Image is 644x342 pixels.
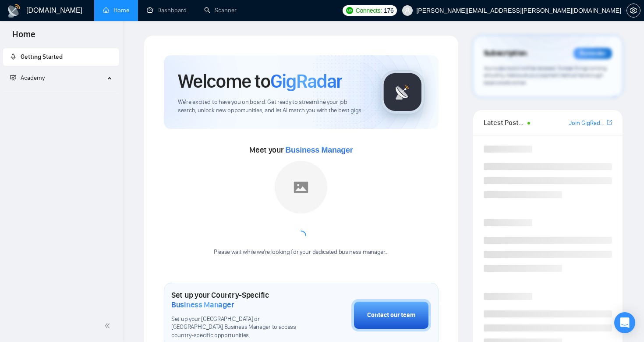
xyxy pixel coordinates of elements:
[285,146,353,154] span: Business Manager
[351,299,431,331] button: Contact our team
[103,7,129,14] a: homeHome
[626,4,640,18] button: setting
[356,6,382,15] span: Connects:
[178,69,342,93] h1: Welcome to
[171,300,234,310] span: Business Manager
[484,117,525,128] span: Latest Posts from the GigRadar Community
[270,69,342,93] span: GigRadar
[147,7,187,14] a: dashboardDashboard
[7,4,21,18] img: logo
[5,28,42,46] span: Home
[627,7,640,14] span: setting
[346,7,353,14] img: upwork-logo.png
[607,119,612,126] span: export
[626,7,640,14] a: setting
[384,6,393,15] span: 176
[484,46,527,61] span: Subscription
[295,230,307,242] span: loading
[209,248,394,256] div: Please wait while we're looking for your dedicated business manager...
[573,48,612,59] div: Reminder
[10,74,45,82] span: Academy
[275,161,327,214] img: placeholder.png
[569,118,605,128] a: Join GigRadar Slack Community
[104,321,113,330] span: double-left
[484,65,607,86] span: Your subscription will be renewed. To keep things running smoothly, make sure your payment method...
[10,53,16,60] span: rocket
[21,53,63,61] span: Getting Started
[614,312,635,333] div: Open Intercom Messenger
[171,290,308,310] h1: Set up your Country-Specific
[204,7,237,14] a: searchScanner
[249,145,353,155] span: Meet your
[381,70,425,114] img: gigradar-logo.png
[404,7,410,14] span: user
[21,74,45,82] span: Academy
[3,90,119,96] li: Academy Homepage
[178,98,367,115] span: We're excited to have you on board. Get ready to streamline your job search, unlock new opportuni...
[171,315,308,340] span: Set up your [GEOGRAPHIC_DATA] or [GEOGRAPHIC_DATA] Business Manager to access country-specific op...
[367,310,415,320] div: Contact our team
[10,75,16,81] span: fund-projection-screen
[3,48,119,66] li: Getting Started
[607,118,612,127] a: export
